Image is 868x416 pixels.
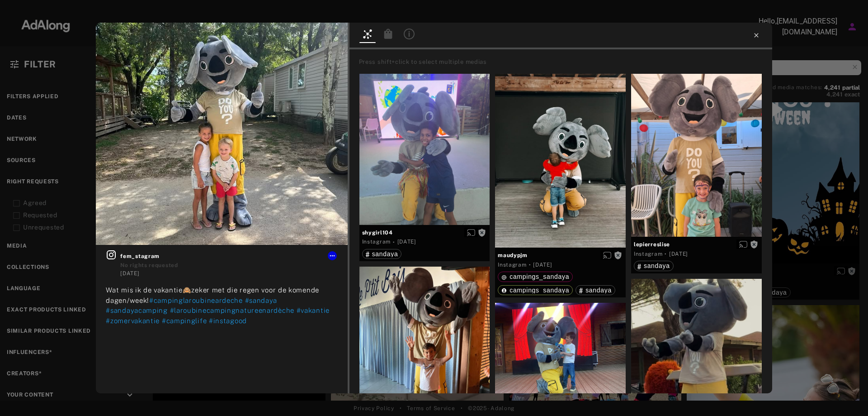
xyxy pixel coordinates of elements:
div: Instagram [498,261,526,269]
time: 2025-08-25T18:53:44.000Z [397,239,416,245]
button: Enable diffusion on this media [600,250,614,260]
span: shygirl104 [362,229,487,237]
div: Instagram [362,238,391,246]
span: campings_sandaya [509,287,569,294]
span: sandaya [644,262,670,269]
div: Press shift+click to select multiple medias [359,57,769,67]
div: campings_sandaya [501,287,569,293]
span: maudypjm [498,251,623,259]
span: · [529,261,531,268]
span: · [393,239,395,246]
div: Widget de chat [823,373,868,416]
span: #sandaya [245,296,278,304]
span: #sandayacamping [106,306,168,314]
time: 2025-08-27T11:19:42.000Z [120,270,139,277]
div: sandaya [579,287,612,293]
span: Rights not requested [750,241,758,247]
span: campings_sandaya [509,273,569,280]
span: #instagood [209,317,247,325]
span: #campinglaroubineardeche [149,296,243,304]
button: Enable diffusion on this media [464,228,478,237]
span: lepierreslise [634,240,759,249]
span: #vakantie [297,306,330,314]
span: sandaya [372,250,398,258]
div: sandaya [637,263,670,269]
time: 2025-08-18T16:44:42.000Z [669,251,688,257]
span: Rights not requested [478,229,486,235]
span: No rights requested [120,262,178,268]
div: campings_sandaya [501,273,569,280]
span: #zomervakantie [106,317,160,325]
span: #campinglife [162,317,207,325]
span: fem_stagram [120,252,337,260]
img: 539665647_18406813930113846_3239811793746396656_n.jpg [96,23,347,245]
span: Wat mis ik de vakantie🙈zeker met die regen voor de komende dagen/week! [106,286,319,304]
iframe: Chat Widget [823,373,868,416]
span: · [665,250,667,258]
div: Instagram [634,250,662,258]
span: sandaya [585,287,612,294]
span: Rights not requested [614,252,622,258]
span: #laroubinecampingnatureenardèche [170,306,294,314]
div: sandaya [366,251,398,257]
button: Enable diffusion on this media [736,239,750,249]
time: 2025-08-21T09:26:08.000Z [533,262,552,268]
